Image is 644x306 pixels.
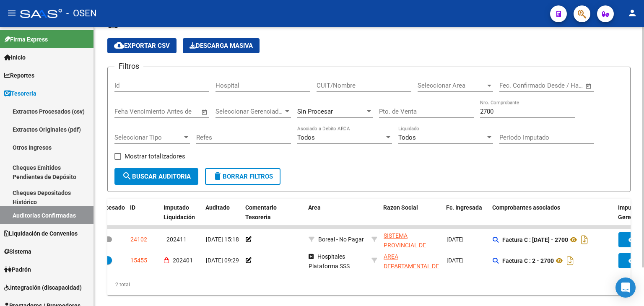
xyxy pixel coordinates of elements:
input: Fecha fin [541,82,582,89]
i: Descargar documento [579,233,590,246]
datatable-header-cell: Fc. Ingresada [443,199,489,226]
span: 202401 [173,257,193,264]
datatable-header-cell: Imputado Liquidación [160,199,202,226]
i: Descargar documento [565,254,576,267]
button: Buscar Auditoria [114,168,198,185]
div: - 30691822849 [384,231,440,249]
span: Sin Procesar [297,108,333,115]
span: Todos [297,134,315,141]
mat-icon: delete [213,171,223,181]
div: - 30683190612 [384,252,440,270]
span: Seleccionar Tipo [114,134,182,141]
span: Seleccionar Gerenciador [216,108,283,115]
span: Tesorería [4,89,36,98]
span: Imputado Liquidación [164,204,195,220]
span: Buscar Auditoria [122,173,191,180]
span: Sistema [4,247,31,256]
span: Boreal - No Pagar [318,236,364,243]
span: [DATE] [447,257,464,264]
div: 24102 [130,235,147,244]
span: AREA DEPARTAMENTAL DE [PERSON_NAME] [384,253,439,279]
span: ID [130,204,135,211]
mat-icon: cloud_download [114,40,124,50]
span: Liquidación de Convenios [4,229,78,238]
span: 202411 [166,236,187,243]
span: [DATE] 09:29 [206,257,239,264]
span: Razon Social [383,204,418,211]
mat-icon: menu [7,8,17,18]
span: [DATE] [447,236,464,243]
span: Procesado [96,204,125,211]
datatable-header-cell: Razon Social [380,199,443,226]
mat-icon: search [122,171,132,181]
datatable-header-cell: Auditado [202,199,242,226]
span: Padrón [4,265,31,274]
span: Comentario Tesoreria [245,204,277,220]
span: Reportes [4,71,34,80]
strong: Factura C : [DATE] - 2700 [502,236,568,243]
span: Borrar Filtros [213,173,273,180]
span: Area [308,204,321,211]
div: Open Intercom Messenger [615,277,636,298]
datatable-header-cell: Area [305,199,368,226]
span: Fc. Ingresada [446,204,482,211]
strong: Factura C : 2 - 2700 [502,257,554,264]
span: Mostrar totalizadores [125,151,185,161]
span: Integración (discapacidad) [4,283,82,292]
button: Open calendar [584,81,594,91]
span: Hospitales Plataforma SSS [309,253,350,270]
button: Open calendar [200,107,210,117]
span: Inicio [4,53,26,62]
app-download-masive: Descarga masiva de comprobantes (adjuntos) [183,38,260,53]
span: SISTEMA PROVINCIAL DE SALUD [384,232,426,258]
span: Firma Express [4,35,48,44]
div: 15455 [130,256,147,265]
span: Todos [398,134,416,141]
span: Auditado [205,204,230,211]
button: Exportar CSV [107,38,177,53]
span: [DATE] 15:18 [206,236,239,243]
button: Descarga Masiva [183,38,260,53]
span: Comprobantes asociados [492,204,560,211]
datatable-header-cell: Comentario Tesoreria [242,199,305,226]
span: Descarga Masiva [190,42,253,49]
div: 2 total [107,274,631,295]
datatable-header-cell: Procesado [93,199,127,226]
input: Fecha inicio [499,82,533,89]
mat-icon: person [627,8,637,18]
span: - OSEN [66,4,97,23]
span: Seleccionar Area [418,82,486,89]
span: Exportar CSV [114,42,170,49]
datatable-header-cell: ID [127,199,160,226]
h3: Filtros [114,60,143,72]
button: Borrar Filtros [205,168,280,185]
datatable-header-cell: Comprobantes asociados [489,199,615,226]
